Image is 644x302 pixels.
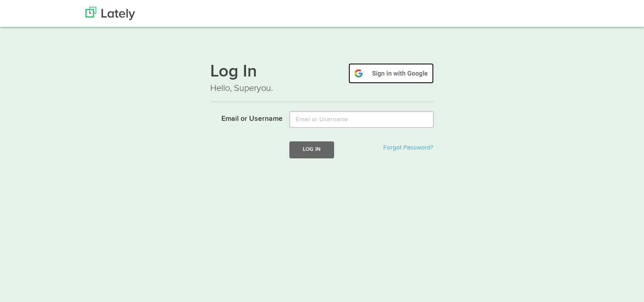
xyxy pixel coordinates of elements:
[289,111,434,128] input: Email or Username
[289,141,334,158] button: Log In
[210,82,434,95] p: Hello, Superyou.
[210,63,434,82] h1: Log In
[383,145,433,151] a: Forgot Password?
[85,7,135,20] img: Lately
[203,111,283,124] label: Email or Username
[348,63,434,84] img: google-signin.png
